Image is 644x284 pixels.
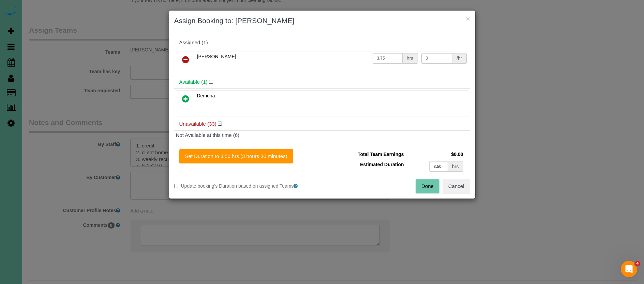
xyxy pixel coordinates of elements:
[327,149,406,159] td: Total Team Earnings
[179,79,465,85] h4: Available (1)
[406,149,465,159] td: $0.00
[197,54,236,59] span: [PERSON_NAME]
[448,161,463,172] div: hrs
[360,162,404,167] span: Estimated Duration
[443,179,470,193] button: Cancel
[416,179,439,193] button: Done
[621,261,637,277] iframe: Intercom live chat
[197,93,215,98] span: Demona
[403,53,418,64] div: hrs
[466,15,470,22] button: ×
[179,121,465,127] h4: Unavailable (33)
[452,53,466,64] div: /hr
[174,183,317,189] label: Update booking's Duration based on assigned Teams
[174,184,178,188] input: Update booking's Duration based on assigned Teams
[179,40,465,46] div: Assigned (1)
[174,16,470,26] h3: Assign Booking to: [PERSON_NAME]
[635,261,640,266] span: 4
[176,132,468,138] h4: Not Available at this time (6)
[179,149,293,163] button: Set Duration to 3.50 hrs (3 hours 30 minutes)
